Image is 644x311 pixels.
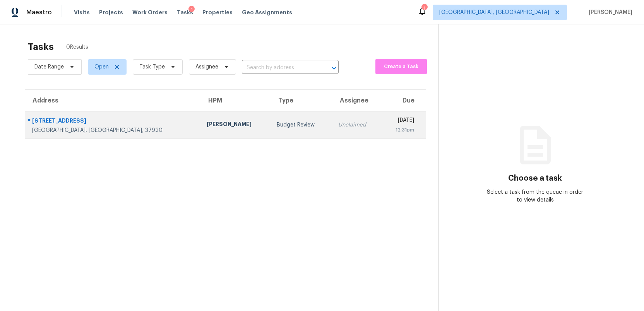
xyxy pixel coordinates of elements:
span: Assignee [195,63,218,71]
div: [STREET_ADDRESS] [32,117,194,126]
div: 12:31pm [387,126,414,134]
div: [DATE] [387,116,414,126]
div: [PERSON_NAME] [207,120,264,130]
span: Maestro [26,9,52,16]
span: [PERSON_NAME] [586,9,632,16]
div: 1 [188,6,195,14]
span: Geo Assignments [242,9,292,16]
span: [GEOGRAPHIC_DATA], [GEOGRAPHIC_DATA] [439,9,549,16]
span: Create a Task [379,62,423,71]
th: Type [271,90,332,111]
div: [GEOGRAPHIC_DATA], [GEOGRAPHIC_DATA], 37920 [32,126,194,134]
span: Open [94,63,109,71]
div: 1 [421,5,427,12]
input: Search by address [242,62,317,74]
span: Work Orders [132,9,168,16]
th: Assignee [332,90,381,111]
div: Unclaimed [338,121,375,129]
th: Due [381,90,426,111]
h2: Tasks [28,43,54,51]
span: Task Type [139,63,165,71]
th: Address [25,90,200,111]
h3: Choose a task [508,174,562,182]
span: Properties [202,9,233,16]
button: Create a Task [375,59,427,74]
span: 0 Results [66,43,88,51]
button: Open [329,63,339,73]
span: Tasks [177,10,193,15]
div: Budget Review [277,121,326,129]
span: Date Range [34,63,64,71]
span: Visits [74,9,90,16]
th: HPM [200,90,271,111]
div: Select a task from the queue in order to view details [487,188,583,204]
span: Projects [99,9,123,16]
